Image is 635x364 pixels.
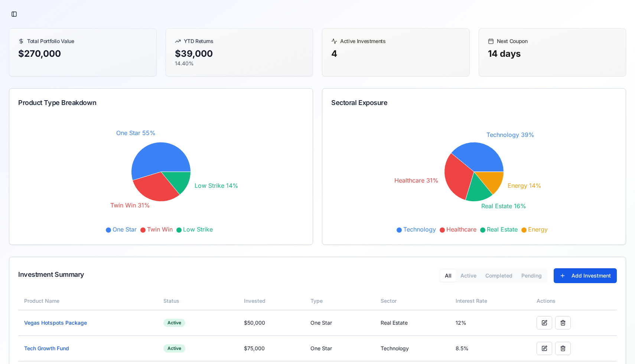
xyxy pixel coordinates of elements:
[517,270,546,282] button: Pending
[456,270,481,282] button: Active
[183,226,213,233] span: Low Strike
[440,270,456,282] button: All
[331,48,460,60] div: 4
[18,269,84,280] div: Investment Summary
[195,182,238,189] tspan: Low Strike 14%
[450,310,531,335] td: 12%
[24,319,87,326] a: Vegas Hotspots Package
[450,335,531,361] td: 8.5%
[375,292,450,310] th: Sector
[305,335,375,361] td: One Star
[116,129,156,137] tspan: One Star 55%
[403,226,436,233] span: Technology
[375,310,450,335] td: Real Estate
[554,268,617,283] button: Add Investment
[163,344,185,352] div: Active
[508,182,541,189] tspan: Energy 14%
[18,292,157,310] th: Product Name
[157,292,238,310] th: Status
[175,37,304,45] div: YTD Returns
[481,202,526,210] tspan: Real Estate 16%
[450,292,531,310] th: Interest Rate
[488,37,617,45] div: Next Coupon
[488,48,617,60] div: 14 days
[113,226,137,233] span: One Star
[528,226,548,233] span: Energy
[110,201,150,209] tspan: Twin Win 31%
[481,270,517,282] button: Completed
[175,48,304,60] div: $ 39,000
[18,48,147,60] div: $ 270,000
[24,345,69,351] a: Tech Growth Fund
[163,319,185,327] div: Active
[175,60,304,67] p: 14.40%
[147,226,173,233] span: Twin Win
[331,98,617,108] div: Sectoral Exposure
[18,98,304,108] div: Product Type Breakdown
[238,292,305,310] th: Invested
[305,310,375,335] td: One Star
[486,131,534,138] tspan: Technology 39%
[18,37,147,45] div: Total Portfolio Value
[238,310,305,335] td: $ 50,000
[375,335,450,361] td: Technology
[446,226,476,233] span: Healthcare
[531,292,617,310] th: Actions
[238,335,305,361] td: $ 75,000
[305,292,375,310] th: Type
[331,37,460,45] div: Active Investments
[394,177,439,184] tspan: Healthcare 31%
[487,226,518,233] span: Real Estate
